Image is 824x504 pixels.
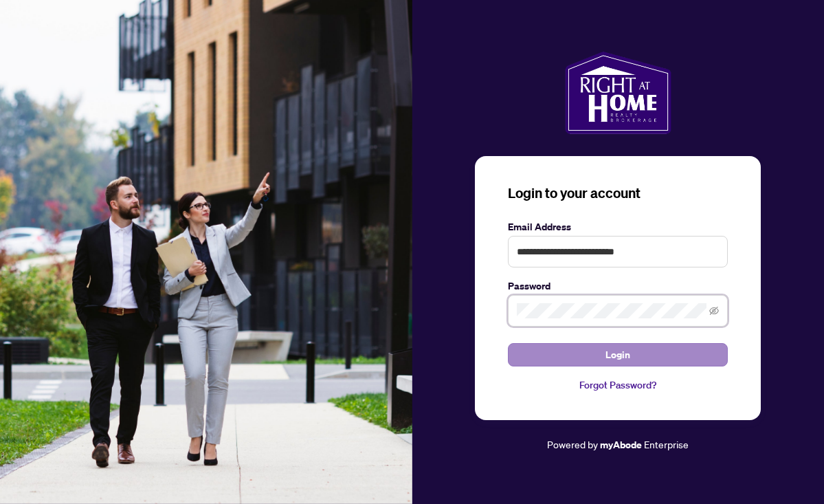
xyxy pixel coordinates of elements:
[508,278,728,294] label: Password
[644,438,689,450] span: Enterprise
[508,377,728,393] a: Forgot Password?
[709,306,719,316] span: eye-invisible
[508,343,728,366] button: Login
[605,344,630,366] span: Login
[547,438,598,450] span: Powered by
[565,52,671,134] img: ma-logo
[508,219,728,234] label: Email Address
[600,437,642,452] a: myAbode
[508,184,728,203] h3: Login to your account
